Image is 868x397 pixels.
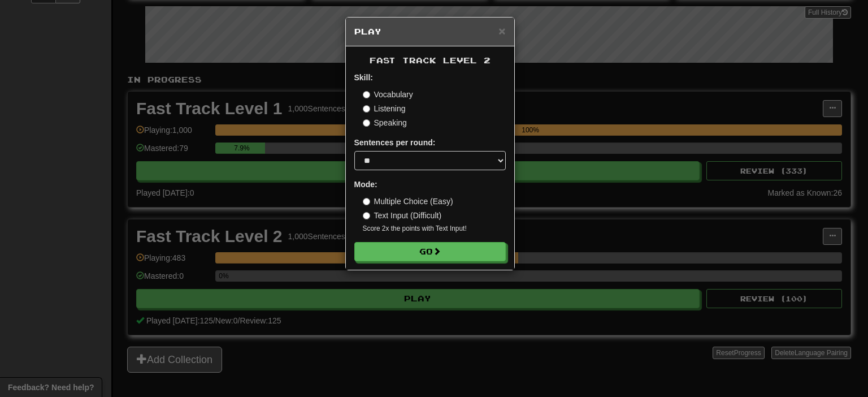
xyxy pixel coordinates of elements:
[498,25,505,37] button: Close
[363,198,370,205] input: Multiple Choice (Easy)
[354,26,506,37] h5: Play
[363,210,442,221] label: Text Input (Difficult)
[354,137,436,148] label: Sentences per round:
[363,103,406,114] label: Listening
[363,224,506,234] small: Score 2x the points with Text Input !
[363,117,407,128] label: Speaking
[363,196,453,207] label: Multiple Choice (Easy)
[354,242,506,261] button: Go
[354,180,377,189] strong: Mode:
[498,24,505,37] span: ×
[363,119,370,127] input: Speaking
[363,212,370,219] input: Text Input (Difficult)
[363,91,370,98] input: Vocabulary
[354,73,373,82] strong: Skill:
[363,89,413,100] label: Vocabulary
[363,105,370,113] input: Listening
[370,55,491,65] span: Fast Track Level 2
